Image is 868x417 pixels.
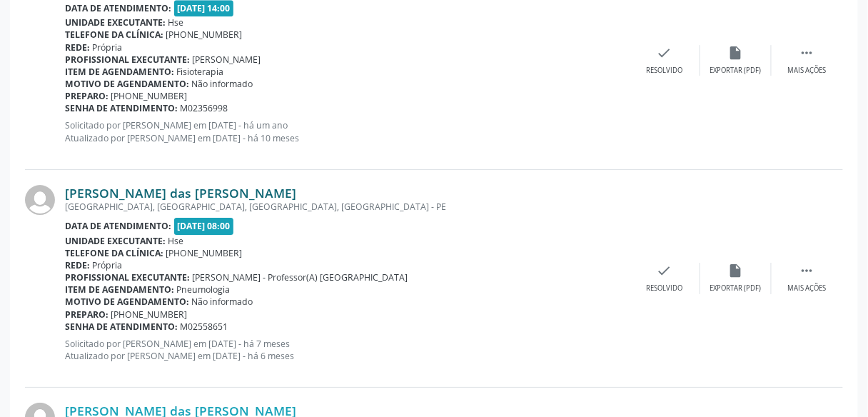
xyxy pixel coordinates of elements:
span: [PHONE_NUMBER] [111,90,188,102]
div: [GEOGRAPHIC_DATA], [GEOGRAPHIC_DATA], [GEOGRAPHIC_DATA], [GEOGRAPHIC_DATA] - PE [65,201,629,213]
span: Pneumologia [177,283,231,296]
span: [PERSON_NAME] - Professor(A) [GEOGRAPHIC_DATA] [193,271,408,283]
b: Telefone da clínica: [65,247,163,259]
span: [PHONE_NUMBER] [166,247,243,259]
span: Própria [93,41,123,54]
i:  [799,45,815,61]
span: [PERSON_NAME] [193,54,261,66]
b: Item de agendamento: [65,66,174,78]
span: [PHONE_NUMBER] [166,29,243,41]
b: Profissional executante: [65,271,190,283]
p: Solicitado por [PERSON_NAME] em [DATE] - há 7 meses Atualizado por [PERSON_NAME] em [DATE] - há 6... [65,338,629,362]
b: Motivo de agendamento: [65,296,189,308]
i: insert_drive_file [728,263,744,278]
b: Telefone da clínica: [65,29,163,41]
span: [PHONE_NUMBER] [111,308,188,321]
a: [PERSON_NAME] das [PERSON_NAME] [65,185,296,201]
div: Mais ações [788,66,827,76]
span: M02558651 [181,321,228,333]
b: Unidade executante: [65,16,166,29]
b: Preparo: [65,90,108,102]
b: Item de agendamento: [65,283,174,296]
b: Rede: [65,259,90,271]
i: insert_drive_file [728,45,744,61]
b: Senha de atendimento: [65,102,178,114]
div: Exportar (PDF) [710,283,762,293]
b: Rede: [65,41,90,54]
div: Exportar (PDF) [710,66,762,76]
b: Data de atendimento: [65,220,171,232]
i:  [799,263,815,278]
b: Motivo de agendamento: [65,78,189,90]
div: Mais ações [788,283,827,293]
span: Hse [168,235,184,247]
b: Profissional executante: [65,54,190,66]
span: Própria [93,259,123,271]
span: Não informado [192,296,253,308]
i: check [657,263,672,278]
img: img [25,185,55,215]
span: Não informado [192,78,253,90]
b: Unidade executante: [65,235,166,247]
div: Resolvido [646,66,682,76]
p: Solicitado por [PERSON_NAME] em [DATE] - há um ano Atualizado por [PERSON_NAME] em [DATE] - há 10... [65,119,629,144]
span: Hse [168,16,184,29]
span: [DATE] 08:00 [174,218,234,234]
span: M02356998 [181,102,228,114]
i: check [657,45,672,61]
b: Data de atendimento: [65,2,171,14]
b: Preparo: [65,308,108,321]
div: Resolvido [646,283,682,293]
b: Senha de atendimento: [65,321,178,333]
span: Fisioterapia [177,66,224,78]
